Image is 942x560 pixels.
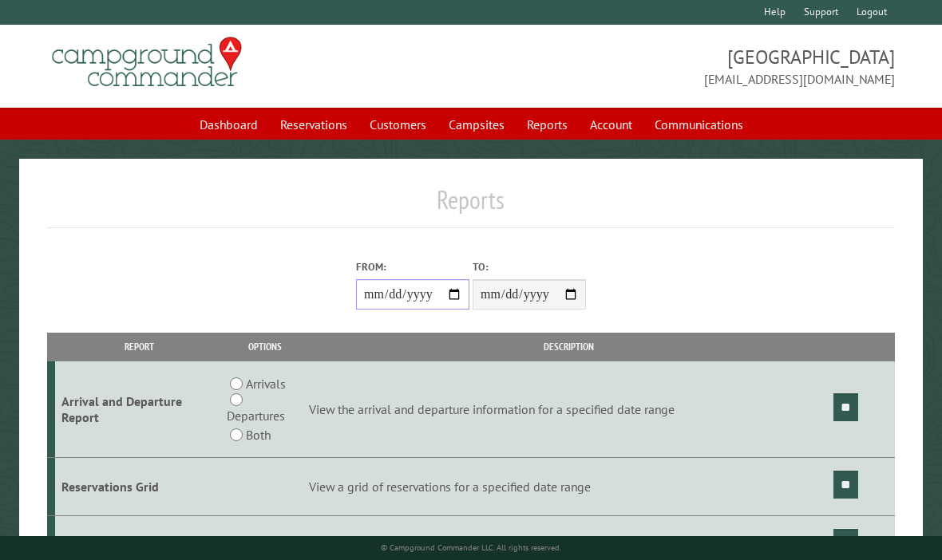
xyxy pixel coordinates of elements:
[246,425,271,444] label: Both
[307,458,831,516] td: View a grid of reservations for a specified date range
[227,406,285,425] label: Departures
[473,259,586,274] label: To:
[55,333,224,361] th: Report
[190,109,267,140] a: Dashboard
[645,109,753,140] a: Communications
[307,333,831,361] th: Description
[471,44,895,89] span: [GEOGRAPHIC_DATA] [EMAIL_ADDRESS][DOMAIN_NAME]
[246,374,286,393] label: Arrivals
[580,109,642,140] a: Account
[47,184,895,228] h1: Reports
[47,31,247,93] img: Campground Commander
[271,109,357,140] a: Reservations
[224,333,307,361] th: Options
[307,361,831,458] td: View the arrival and departure information for a specified date range
[356,259,469,274] label: From:
[55,361,224,458] td: Arrival and Departure Report
[55,458,224,516] td: Reservations Grid
[360,109,436,140] a: Customers
[381,542,561,553] small: © Campground Commander LLC. All rights reserved.
[517,109,577,140] a: Reports
[439,109,514,140] a: Campsites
